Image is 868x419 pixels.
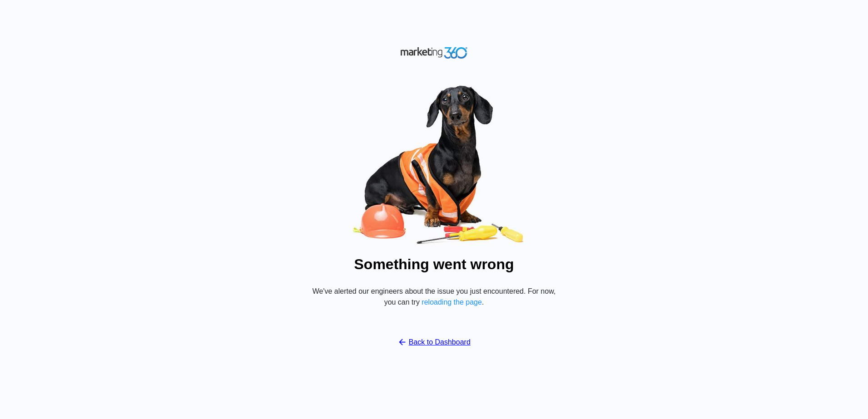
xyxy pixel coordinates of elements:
[422,298,482,306] button: reloading the page
[397,337,471,348] a: Back to Dashboard
[298,80,570,249] img: Oops
[400,45,468,61] img: Marketing 360
[307,286,561,308] p: We've alerted our engineers about the issue you just encountered. For now, you can try .
[354,253,514,275] h1: Something went wrong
